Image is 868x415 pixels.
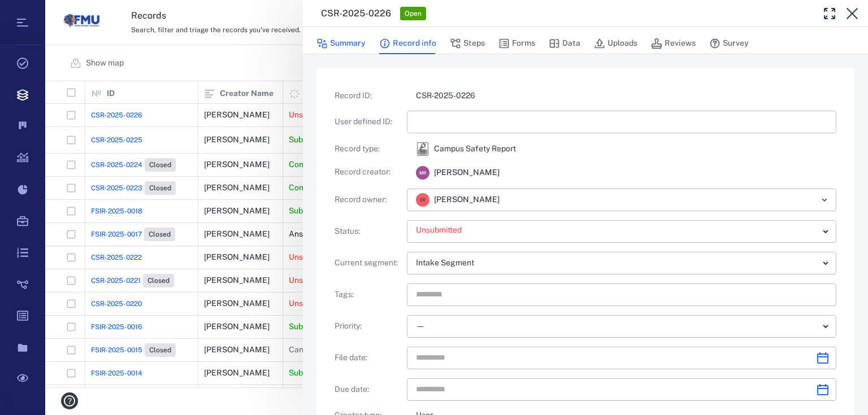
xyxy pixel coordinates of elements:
[335,167,402,178] p: Record creator :
[335,226,402,237] p: Status :
[450,33,485,54] button: Steps
[335,116,402,128] p: User defined ID :
[434,194,500,206] span: [PERSON_NAME]
[434,143,516,155] p: Campus Safety Report
[594,33,637,54] button: Uploads
[817,192,832,208] button: Open
[416,142,429,156] div: Campus Safety Report
[651,33,696,54] button: Reviews
[9,9,492,19] body: Rich Text Area. Press ALT-0 for help.
[335,194,402,206] p: Record owner :
[335,143,402,155] p: Record type :
[316,33,366,54] button: Summary
[416,225,818,236] p: Unsubmitted
[335,90,402,102] p: Record ID :
[335,352,402,364] p: File date :
[811,378,834,401] button: Choose date
[416,142,429,156] img: icon Campus Safety Report
[335,321,402,332] p: Priority :
[335,257,402,269] p: Current segment :
[818,2,841,25] button: Toggle Fullscreen
[321,7,391,20] h3: CSR-2025-0226
[335,384,402,395] p: Due date :
[709,33,749,54] button: Survey
[25,8,49,18] span: Help
[379,33,436,54] button: Record info
[434,167,500,178] span: [PERSON_NAME]
[549,33,580,54] button: Data
[416,320,818,333] div: —
[416,193,429,207] div: R R
[498,33,535,54] button: Forms
[416,166,429,180] div: M R
[811,347,834,369] button: Choose date
[841,2,863,25] button: Close
[416,90,836,102] p: CSR-2025-0226
[416,258,474,267] span: Intake Segment
[335,289,402,300] p: Tags :
[402,9,424,19] span: Open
